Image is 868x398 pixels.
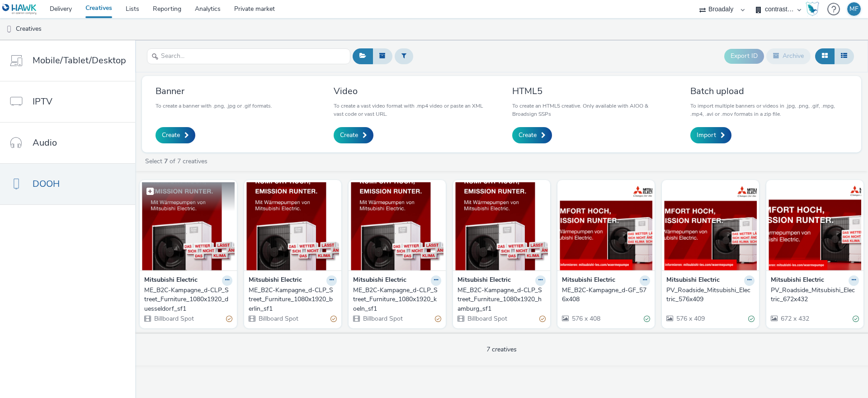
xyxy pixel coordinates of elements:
[144,286,229,313] div: ME_B2C-Kampagne_d-CLP_Street_Furniture_1080x1920_duesseldorf_sf1
[690,85,848,97] h3: Batch upload
[249,286,333,313] div: ME_B2C-Kampagne_d-CLP_Street_Furniture_1080x1920_berlin_sf1
[675,314,705,323] span: 576 x 409
[458,286,542,313] div: ME_B2C-Kampagne_d-CLP_Street_Furniture_1080x1920_hamburg_sf1
[33,95,52,108] span: IPTV
[455,182,548,270] img: ME_B2C-Kampagne_d-CLP_Street_Furniture_1080x1920_hamburg_sf1 visual
[153,314,194,323] span: Billboard Spot
[330,314,337,324] div: Partially valid
[562,275,615,286] strong: Mitsubishi Electric
[771,275,824,286] strong: Mitsubishi Electric
[334,85,491,97] h3: Video
[562,286,646,304] div: ME_B2C-Kampagne_d-GF_576x408
[467,314,507,323] span: Billboard Spot
[162,131,180,140] span: Create
[849,2,859,16] div: MF
[435,314,441,324] div: Partially valid
[771,286,855,304] div: PV_Roadside_Mitsubishi_Electric_672x432
[5,25,14,34] img: dooh
[164,157,168,166] strong: 7
[226,314,232,324] div: Partially valid
[724,49,764,63] button: Export ID
[853,314,859,324] div: Valid
[815,48,835,64] button: Grid
[2,4,37,15] img: undefined Logo
[249,286,337,313] a: ME_B2C-Kampagne_d-CLP_Street_Furniture_1080x1920_berlin_sf1
[458,275,511,286] strong: Mitsubishi Electric
[666,275,720,286] strong: Mitsubishi Electric
[353,275,406,286] strong: Mitsubishi Electric
[144,275,198,286] strong: Mitsubishi Electric
[33,177,60,190] span: DOOH
[353,286,441,313] a: ME_B2C-Kampagne_d-CLP_Street_Furniture_1080x1920_koeln_sf1
[249,275,302,286] strong: Mitsubishi Electric
[458,286,546,313] a: ME_B2C-Kampagne_d-CLP_Street_Furniture_1080x1920_hamburg_sf1
[33,136,57,149] span: Audio
[142,182,235,270] img: ME_B2C-Kampagne_d-CLP_Street_Furniture_1080x1920_duesseldorf_sf1 visual
[519,131,537,140] span: Create
[33,54,126,67] span: Mobile/Tablet/Desktop
[147,48,350,64] input: Search...
[246,182,339,270] img: ME_B2C-Kampagne_d-CLP_Street_Furniture_1080x1920_berlin_sf1 visual
[664,182,757,270] img: PV_Roadside_Mitsubishi_Electric_576x409 visual
[666,286,755,304] a: PV_Roadside_Mitsubishi_Electric_576x409
[806,2,819,16] img: Hawk Academy
[156,127,195,143] a: Create
[697,131,716,140] span: Import
[539,314,546,324] div: Partially valid
[340,131,358,140] span: Create
[156,85,272,97] h3: Banner
[334,127,373,143] a: Create
[748,314,755,324] div: Valid
[353,286,438,313] div: ME_B2C-Kampagne_d-CLP_Street_Furniture_1080x1920_koeln_sf1
[512,127,552,143] a: Create
[562,286,650,304] a: ME_B2C-Kampagne_d-GF_576x408
[644,314,650,324] div: Valid
[806,2,823,16] a: Hawk Academy
[560,182,652,270] img: ME_B2C-Kampagne_d-GF_576x408 visual
[486,345,517,354] span: 7 creatives
[690,102,848,118] p: To import multiple banners or videos in .jpg, .png, .gif, .mpg, .mp4, .avi or .mov formats in a z...
[771,286,859,304] a: PV_Roadside_Mitsubishi_Electric_672x432
[156,102,272,110] p: To create a banner with .png, .jpg or .gif formats.
[766,48,811,64] button: Archive
[334,102,491,118] p: To create a vast video format with .mp4 video or paste an XML vast code or vast URL.
[144,286,232,313] a: ME_B2C-Kampagne_d-CLP_Street_Furniture_1080x1920_duesseldorf_sf1
[362,314,403,323] span: Billboard Spot
[690,127,731,143] a: Import
[512,85,670,97] h3: HTML5
[780,314,809,323] span: 672 x 432
[769,182,861,270] img: PV_Roadside_Mitsubishi_Electric_672x432 visual
[258,314,298,323] span: Billboard Spot
[666,286,751,304] div: PV_Roadside_Mitsubishi_Electric_576x409
[571,314,600,323] span: 576 x 408
[144,157,211,166] a: Select of 7 creatives
[512,102,670,118] p: To create an HTML5 creative. Only available with AIOO & Broadsign SSPs
[351,182,443,270] img: ME_B2C-Kampagne_d-CLP_Street_Furniture_1080x1920_koeln_sf1 visual
[834,48,854,64] button: Table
